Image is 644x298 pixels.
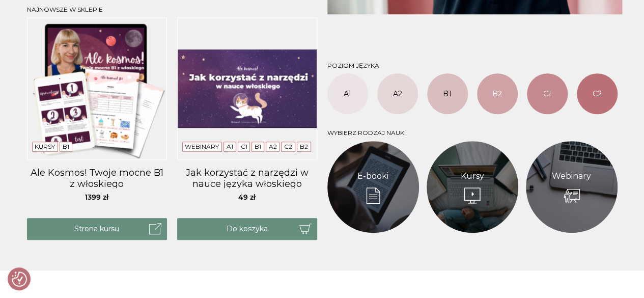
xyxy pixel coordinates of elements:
a: A2 [269,143,277,150]
h3: Wybierz rodzaj nauki [327,129,618,137]
a: A1 [227,143,233,150]
a: Ale Kosmos! Twoje mocne B1 z włoskiego [27,168,167,188]
a: C1 [240,143,247,150]
a: Jak korzystać z narzędzi w nauce języka włoskiego [177,168,317,188]
button: Preferencje co do zgód [12,272,27,287]
a: B1 [255,143,261,150]
button: Do koszyka [177,218,317,240]
a: A1 [327,73,368,114]
a: E-booki [357,170,388,182]
img: Revisit consent button [12,272,27,287]
span: 49 [238,193,256,202]
a: Webinary [552,170,591,182]
a: C2 [577,73,618,114]
a: B1 [63,143,69,150]
a: B2 [477,73,518,114]
a: Kursy [461,170,484,182]
span: 1399 [85,193,108,202]
a: B1 [427,73,468,114]
a: Strona kursu [27,218,167,240]
a: Kursy [35,143,55,150]
a: B2 [300,143,308,150]
h3: Poziom języka [327,62,618,69]
a: Webinary [185,143,219,150]
a: C2 [284,143,292,150]
h3: Najnowsze w sklepie [27,6,317,13]
a: C1 [527,73,568,114]
a: A2 [377,73,418,114]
